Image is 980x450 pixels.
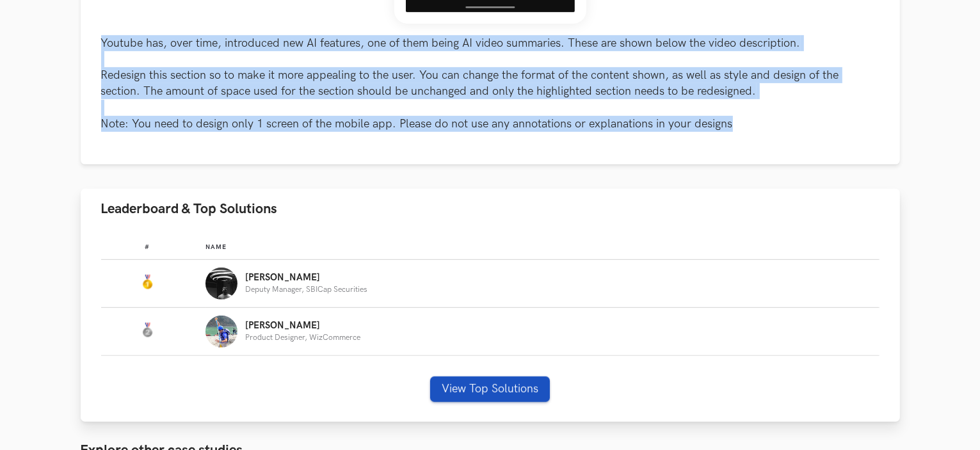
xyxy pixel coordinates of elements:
img: Profile photo [205,316,237,348]
p: [PERSON_NAME] [245,273,367,283]
img: Gold Medal [140,275,155,290]
p: Product Designer, WizCommerce [245,333,360,342]
button: Leaderboard & Top Solutions [81,189,900,229]
button: View Top Solutions [430,376,550,402]
table: Leaderboard [101,233,880,356]
img: Profile photo [205,268,237,300]
span: Name [205,243,227,251]
p: Deputy Manager, SBICap Securities [245,285,367,294]
div: Leaderboard & Top Solutions [81,229,900,422]
img: Silver Medal [140,323,155,338]
p: Youtube has, over time, introduced new AI features, one of them being AI video summaries. These a... [101,35,880,132]
span: # [145,243,150,251]
p: [PERSON_NAME] [245,321,360,331]
span: Leaderboard & Top Solutions [101,200,278,218]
